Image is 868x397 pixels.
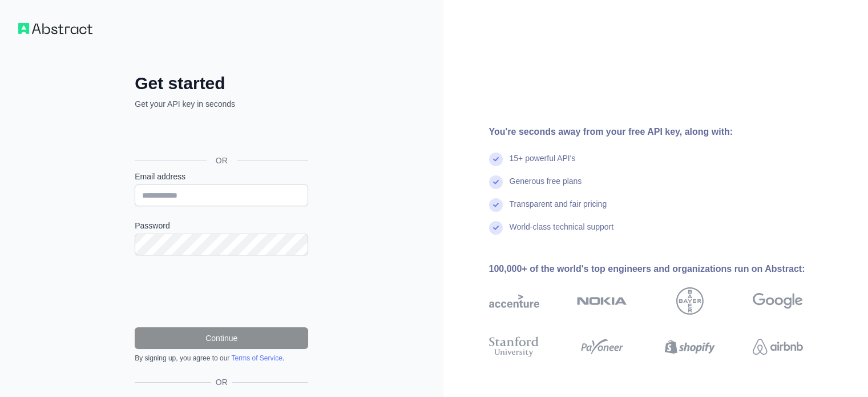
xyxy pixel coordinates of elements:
div: World-class technical support [510,221,614,244]
img: stanford university [489,334,539,359]
span: OR [211,376,232,388]
img: airbnb [753,334,803,359]
div: By signing up, you agree to our . [135,354,308,363]
p: Get your API key in seconds [135,98,308,110]
img: check mark [489,198,503,212]
img: check mark [489,153,503,166]
img: check mark [489,221,503,235]
img: payoneer [577,334,627,359]
img: nokia [577,287,627,315]
img: shopify [665,334,715,359]
img: google [753,287,803,315]
iframe: Sign in with Google Button [129,122,312,147]
div: You're seconds away from your free API key, along with: [489,125,839,139]
div: 15+ powerful API's [510,153,576,175]
img: Workflow [18,23,92,34]
span: OR [207,155,237,166]
img: accenture [489,287,539,315]
img: check mark [489,175,503,189]
iframe: reCAPTCHA [135,269,308,314]
img: bayer [676,287,704,315]
label: Password [135,220,308,231]
div: 100,000+ of the world's top engineers and organizations run on Abstract: [489,262,839,276]
h2: Get started [135,73,308,94]
div: Transparent and fair pricing [510,198,607,221]
button: Continue [135,327,308,349]
div: Generous free plans [510,175,582,198]
label: Email address [135,171,308,182]
a: Terms of Service [231,354,282,362]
